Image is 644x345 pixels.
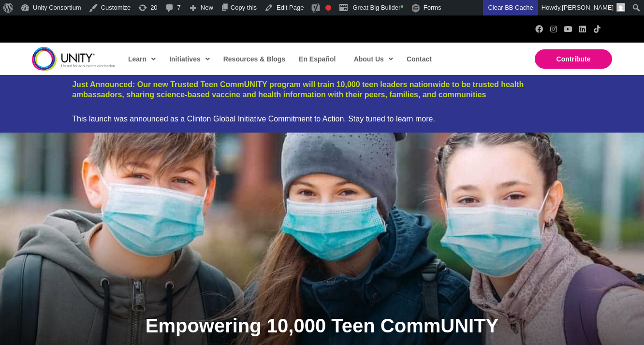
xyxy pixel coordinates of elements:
span: Contact [407,55,432,63]
a: Facebook [535,25,543,33]
a: TikTok [593,25,601,33]
span: • [400,2,403,12]
span: Contribute [556,55,591,63]
a: Contact [402,48,436,70]
div: Focus keyphrase not set [325,5,331,11]
a: Instagram [550,25,557,33]
span: En Español [299,55,336,63]
a: Contribute [535,49,612,69]
span: Learn [128,52,156,66]
a: En Español [294,48,339,70]
img: unity-logo-dark [32,47,115,71]
a: Resources & Blogs [219,48,289,70]
span: About Us [354,52,393,66]
span: [PERSON_NAME] [562,4,614,11]
a: LinkedIn [579,25,586,33]
span: Initiatives [169,52,210,66]
div: This launch was announced as a Clinton Global Initiative Commitment to Action. Stay tuned to lear... [72,114,572,123]
a: About Us [349,48,397,70]
a: Just Announced: Our new Trusted Teen CommUNITY program will train 10,000 teen leaders nationwide ... [72,80,524,99]
span: Resources & Blogs [223,55,285,63]
a: YouTube [564,25,572,33]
